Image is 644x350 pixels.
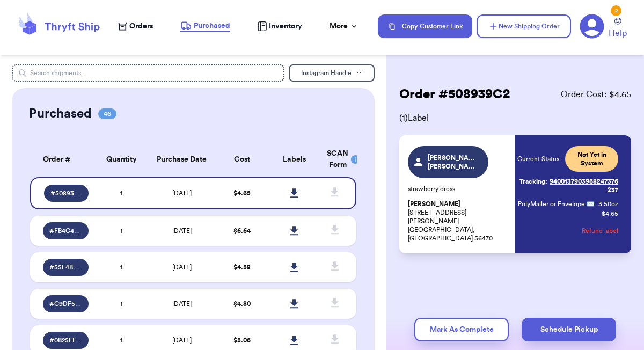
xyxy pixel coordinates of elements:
[120,190,122,196] span: 1
[517,173,618,199] a: Tracking:9400137903968247376237
[233,337,251,344] span: $ 5.06
[172,337,192,344] span: [DATE]
[428,154,479,171] span: [PERSON_NAME].[PERSON_NAME].treasures
[172,228,192,234] span: [DATE]
[49,227,83,235] span: # FB4C4E08
[172,301,192,307] span: [DATE]
[580,14,604,39] a: 2
[301,70,352,76] span: Instagram Handle
[95,142,147,177] th: Quantity
[330,21,358,32] div: More
[120,337,122,344] span: 1
[30,142,96,177] th: Order #
[609,27,627,40] span: Help
[602,209,618,218] p: $ 4.65
[216,142,268,177] th: Cost
[572,150,612,167] span: Not Yet in System
[12,64,285,82] input: Search shipments...
[595,200,596,208] span: :
[522,318,616,341] button: Schedule Pickup
[120,228,122,234] span: 1
[519,177,547,186] span: Tracking:
[582,219,618,243] button: Refund label
[49,300,83,308] span: # C9DF5B42
[172,264,192,271] span: [DATE]
[233,264,251,271] span: $ 4.58
[233,228,251,234] span: $ 6.64
[269,21,302,32] span: Inventory
[49,263,83,272] span: # 55F4BF74
[172,190,192,196] span: [DATE]
[327,148,343,171] div: SCAN Form
[408,200,509,243] p: [STREET_ADDRESS][PERSON_NAME] [GEOGRAPHIC_DATA], [GEOGRAPHIC_DATA] 56470
[518,201,595,207] span: PolyMailer or Envelope ✉️
[233,190,251,196] span: $ 4.65
[408,185,509,193] p: strawberry dress
[233,301,251,307] span: $ 4.80
[408,200,460,208] span: [PERSON_NAME]
[609,18,627,40] a: Help
[120,301,122,307] span: 1
[49,336,83,345] span: # 0B25EF53
[194,20,230,31] span: Purchased
[598,200,618,208] span: 3.50 oz
[477,14,571,38] button: New Shipping Order
[180,20,230,32] a: Purchased
[289,64,375,82] button: Instagram Handle
[148,142,216,177] th: Purchase Date
[50,189,83,198] span: # 508939C2
[561,88,631,101] span: Order Cost: $ 4.65
[120,264,122,271] span: 1
[399,86,510,103] h2: Order # 508939C2
[611,5,621,16] div: 2
[118,21,153,32] a: Orders
[29,105,92,122] h2: Purchased
[129,21,153,32] span: Orders
[399,112,631,125] span: ( 1 ) Label
[517,155,561,163] span: Current Status:
[268,142,320,177] th: Labels
[98,108,116,119] span: 46
[414,318,509,341] button: Mark As Complete
[257,21,302,32] a: Inventory
[378,14,472,38] button: Copy Customer Link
